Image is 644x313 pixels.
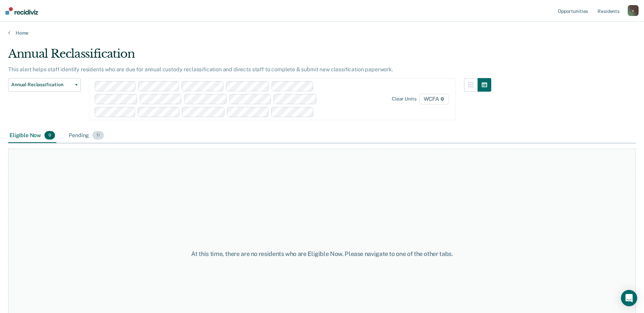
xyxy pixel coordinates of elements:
[11,82,72,88] span: Annual Reclassification
[67,128,105,143] div: Pending11
[8,66,393,73] p: This alert helps staff identify residents who are due for annual custody reclassification and dir...
[8,78,81,92] button: Annual Reclassification
[621,290,637,306] div: Open Intercom Messenger
[5,7,38,15] img: Recidiviz
[628,5,639,16] button: v
[419,94,449,105] span: WCFA
[165,250,479,258] div: At this time, there are no residents who are Eligible Now. Please navigate to one of the other tabs.
[392,96,417,102] div: Clear units
[8,128,56,143] div: Eligible Now0
[44,131,55,140] span: 0
[8,30,636,36] a: Home
[8,47,491,66] div: Annual Reclassification
[92,131,104,140] span: 11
